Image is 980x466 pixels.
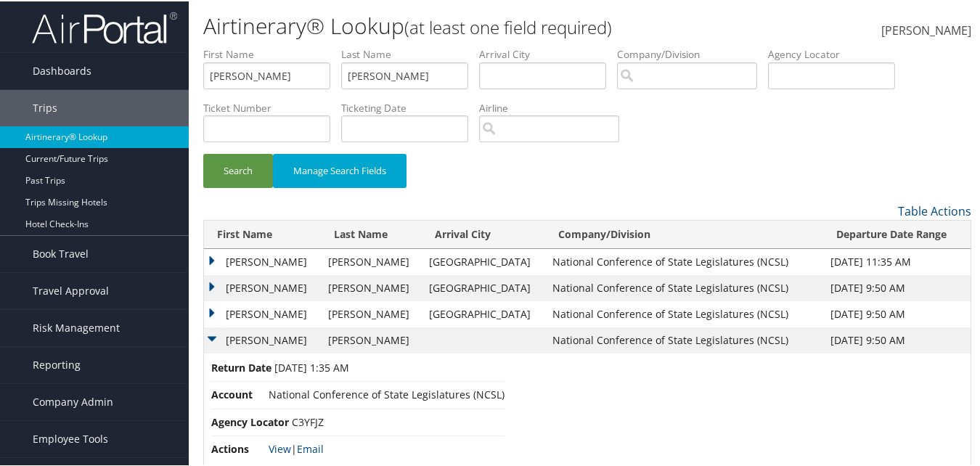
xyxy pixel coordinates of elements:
[269,441,324,454] span: |
[823,248,971,274] td: [DATE] 11:35 AM
[292,414,324,428] span: C3YFJZ
[321,248,422,274] td: [PERSON_NAME]
[479,99,630,114] label: Airline
[479,46,617,60] label: Arrival City
[321,300,422,326] td: [PERSON_NAME]
[33,234,89,271] span: Book Travel
[273,152,407,187] button: Manage Search Fields
[768,46,906,60] label: Agency Locator
[545,300,823,326] td: National Conference of State Legislatures (NCSL)
[204,300,321,326] td: [PERSON_NAME]
[211,440,266,456] span: Actions
[203,46,341,60] label: First Name
[422,219,544,248] th: Arrival City: activate to sort column ascending
[823,274,971,300] td: [DATE] 9:50 AM
[898,202,971,218] a: Table Actions
[341,99,479,114] label: Ticketing Date
[33,89,57,125] span: Trips
[204,274,321,300] td: [PERSON_NAME]
[297,441,324,454] a: Email
[823,219,971,248] th: Departure Date Range: activate to sort column ascending
[321,274,422,300] td: [PERSON_NAME]
[545,219,823,248] th: Company/Division
[269,386,505,400] span: National Conference of State Legislatures (NCSL)
[881,21,971,37] span: [PERSON_NAME]
[33,420,108,456] span: Employee Tools
[404,14,612,38] small: (at least one field required)
[545,274,823,300] td: National Conference of State Legislatures (NCSL)
[204,248,321,274] td: [PERSON_NAME]
[422,274,544,300] td: [GEOGRAPHIC_DATA]
[211,413,289,429] span: Agency Locator
[211,385,266,401] span: Account
[204,326,321,352] td: [PERSON_NAME]
[203,99,341,114] label: Ticket Number
[422,248,544,274] td: [GEOGRAPHIC_DATA]
[32,9,177,44] img: airportal-logo.png
[881,7,971,52] a: [PERSON_NAME]
[33,308,120,345] span: Risk Management
[823,326,971,352] td: [DATE] 9:50 AM
[203,152,273,187] button: Search
[33,271,109,308] span: Travel Approval
[422,300,544,326] td: [GEOGRAPHIC_DATA]
[269,441,291,454] a: View
[211,359,271,375] span: Return Date
[203,9,715,40] h1: Airtinerary® Lookup
[617,46,768,60] label: Company/Division
[823,300,971,326] td: [DATE] 9:50 AM
[545,248,823,274] td: National Conference of State Legislatures (NCSL)
[33,52,91,88] span: Dashboards
[321,326,422,352] td: [PERSON_NAME]
[33,346,81,382] span: Reporting
[545,326,823,352] td: National Conference of State Legislatures (NCSL)
[33,383,113,419] span: Company Admin
[341,46,479,60] label: Last Name
[204,219,321,248] th: First Name: activate to sort column ascending
[274,359,349,373] span: [DATE] 1:35 AM
[321,219,422,248] th: Last Name: activate to sort column ascending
